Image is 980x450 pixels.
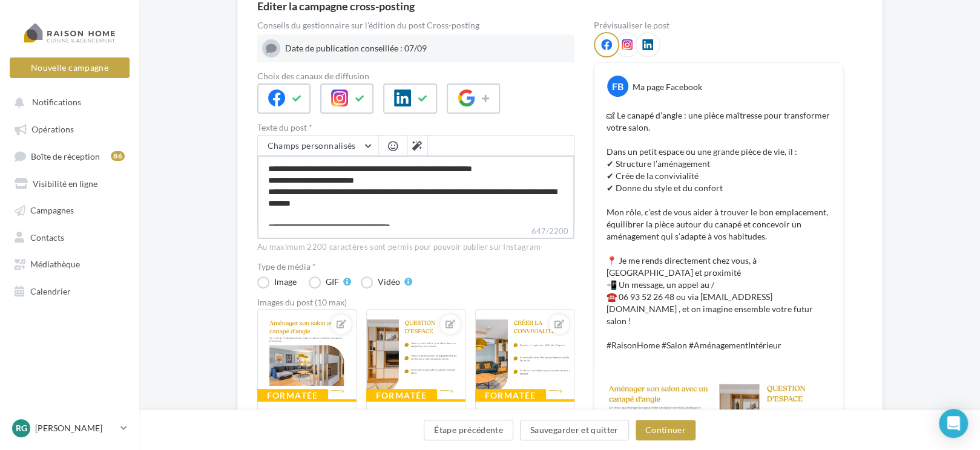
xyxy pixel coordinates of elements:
[7,279,132,301] a: Calendrier
[274,278,297,286] div: Image
[268,140,356,151] span: Champs personnalisés
[7,226,132,247] a: Contacts
[607,76,628,97] div: FB
[257,123,574,132] label: Texte du post *
[30,205,74,215] span: Campagnes
[31,124,74,134] span: Opérations
[424,420,513,440] button: Étape précédente
[7,145,132,167] a: Boîte de réception86
[257,242,574,253] div: Au maximum 2200 caractères sont permis pour pouvoir publier sur Instagram
[594,21,843,30] div: Prévisualiser le post
[485,408,550,446] div: _Aménager un salon avec un canapé ...
[257,21,574,30] div: Conseils du gestionnaire sur l'édition du post Cross-posting
[7,172,132,194] a: Visibilité en ligne
[10,417,130,440] a: Rg [PERSON_NAME]
[268,408,332,446] div: _Aménager un salon avec un canapé ...
[30,232,64,242] span: Contacts
[31,151,100,161] span: Boîte de réception
[326,278,339,286] div: GIF
[285,42,570,54] div: Date de publication conseillée : 07/09
[7,252,132,274] a: Médiathèque
[520,420,629,440] button: Sauvegarder et quitter
[939,409,968,438] div: Open Intercom Messenger
[30,259,80,269] span: Médiathèque
[377,408,441,446] div: _Aménager un salon avec un canapé ...
[607,109,830,351] p: 🛋 Le canapé d’angle : une pièce maîtresse pour transformer votre salon. Dans un petit espace ou u...
[636,420,696,440] button: Continuer
[257,389,328,402] div: Formatée
[258,135,378,156] button: Champs personnalisés
[257,262,574,271] label: Type de média *
[35,422,116,434] p: [PERSON_NAME]
[366,389,437,402] div: Formatée
[7,117,132,139] a: Opérations
[7,91,127,112] button: Notifications
[33,178,97,188] span: Visibilité en ligne
[16,422,27,434] span: Rg
[111,151,125,161] div: 86
[257,1,415,11] div: Editer la campagne cross-posting
[475,389,546,402] div: Formatée
[10,57,130,78] button: Nouvelle campagne
[257,225,574,239] label: 647/2200
[32,97,81,107] span: Notifications
[633,81,702,93] div: Ma page Facebook
[378,278,400,286] div: Vidéo
[257,72,574,80] label: Choix des canaux de diffusion
[257,298,574,307] div: Images du post (10 max)
[30,285,71,296] span: Calendrier
[7,198,132,220] a: Campagnes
